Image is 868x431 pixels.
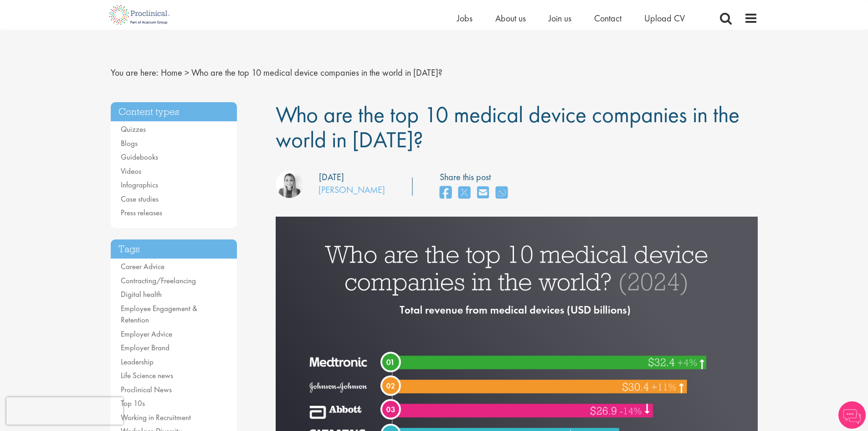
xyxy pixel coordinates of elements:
span: Who are the top 10 medical device companies in the world in [DATE]? [191,67,442,78]
span: You are here: [111,67,159,78]
a: Employee Engagement & Retention [121,303,197,325]
a: Upload CV [644,12,685,24]
a: share on facebook [440,183,452,203]
a: Press releases [121,208,162,218]
a: Life Science news [121,370,173,380]
a: share on email [477,183,489,203]
a: share on twitter [458,183,470,203]
a: Digital health [121,289,162,299]
a: [PERSON_NAME] [318,184,385,196]
a: breadcrumb link [161,67,182,78]
span: Who are the top 10 medical device companies in the world in [DATE]? [276,100,740,154]
a: Leadership [121,357,154,367]
a: Jobs [457,12,473,24]
a: Case studies [121,194,159,204]
a: Contracting/Freelancing [121,275,196,286]
h3: Tags [111,239,237,259]
a: Guidebooks [121,152,158,162]
label: Share this post [440,171,512,184]
a: Employer Brand [121,343,169,353]
a: Working in Recruitment [121,412,191,422]
h3: Content types [111,102,237,122]
a: Career Advice [121,261,164,271]
a: Infographics [121,180,158,190]
a: Proclinical News [121,384,172,395]
a: Employer Advice [121,329,172,339]
img: Hannah Burke [276,171,303,198]
a: Join us [549,12,571,24]
a: Top 10s [121,398,145,408]
div: [DATE] [319,171,344,184]
a: share on whats app [496,183,508,203]
a: Videos [121,166,141,176]
img: Chatbot [838,401,866,429]
iframe: reCAPTCHA [6,397,123,425]
a: Blogs [121,138,138,148]
a: Quizzes [121,124,146,134]
a: Contact [594,12,621,24]
span: > [185,67,189,78]
a: About us [495,12,526,24]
